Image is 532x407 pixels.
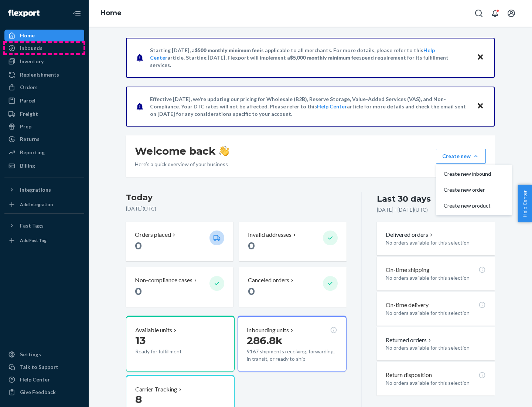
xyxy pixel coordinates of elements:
[20,71,59,78] div: Replenishments
[471,6,486,21] button: Open Search Box
[135,334,146,347] span: 13
[4,220,84,232] button: Fast Tags
[248,239,255,252] span: 0
[20,162,35,169] div: Billing
[135,161,229,168] p: Here’s a quick overview of your business
[20,388,56,396] div: Give Feedback
[20,123,31,130] div: Prep
[20,44,42,52] div: Inbounds
[20,84,38,91] div: Orders
[95,3,127,24] ol: breadcrumbs
[135,326,172,334] p: Available units
[135,239,142,252] span: 0
[126,316,235,372] button: Available units13Ready for fulfillment
[8,10,40,17] img: Flexport logo
[20,58,44,65] div: Inventory
[4,69,84,81] a: Replenishments
[475,52,485,63] button: Close
[20,363,58,371] div: Talk to Support
[126,192,347,203] h3: Today
[135,385,177,394] p: Carrier Tracking
[126,267,233,307] button: Non-compliance cases 0
[4,349,84,360] a: Settings
[4,133,84,145] a: Returns
[135,144,229,158] h1: Welcome back
[20,237,47,243] div: Add Fast Tag
[20,149,45,156] div: Reporting
[4,55,84,67] a: Inventory
[4,95,84,107] a: Parcel
[248,285,255,297] span: 0
[444,171,491,176] span: Create new inbound
[386,371,432,379] p: Return disposition
[135,285,142,297] span: 0
[4,42,84,54] a: Inbounds
[20,32,35,39] div: Home
[386,336,433,344] button: Returned orders
[20,186,51,194] div: Integrations
[4,374,84,386] a: Help Center
[69,6,84,21] button: Close Navigation
[386,344,486,351] p: No orders available for this selection
[518,185,532,222] button: Help Center
[386,309,486,317] p: No orders available for this selection
[20,97,35,104] div: Parcel
[438,198,510,214] button: Create new product
[20,222,44,229] div: Fast Tags
[20,351,41,358] div: Settings
[488,6,502,21] button: Open notifications
[20,135,40,143] div: Returns
[247,326,289,334] p: Inbounding units
[475,101,485,112] button: Close
[135,231,171,239] p: Orders placed
[4,160,84,172] a: Billing
[4,81,84,93] a: Orders
[150,47,470,69] p: Starting [DATE], a is applicable to all merchants. For more details, please refer to this article...
[377,193,431,205] div: Last 30 days
[290,54,359,61] span: $5,000 monthly minimum fee
[4,235,84,246] a: Add Fast Tag
[248,276,289,285] p: Canceled orders
[436,149,486,164] button: Create newCreate new inboundCreate new orderCreate new product
[150,95,470,118] p: Effective [DATE], we're updating our pricing for Wholesale (B2B), Reserve Storage, Value-Added Se...
[504,6,519,21] button: Open account menu
[238,316,346,372] button: Inbounding units286.8k9167 shipments receiving, forwarding, in transit, or ready to ship
[4,199,84,211] a: Add Integration
[438,182,510,198] button: Create new order
[4,121,84,132] a: Prep
[135,348,204,355] p: Ready for fulfillment
[4,386,84,398] button: Give Feedback
[195,47,260,53] span: $500 monthly minimum fee
[4,30,84,41] a: Home
[247,348,337,363] p: 9167 shipments receiving, forwarding, in transit, or ready to ship
[126,205,347,212] p: [DATE] ( UTC )
[4,147,84,158] a: Reporting
[444,203,491,208] span: Create new product
[20,110,38,118] div: Freight
[219,146,229,156] img: hand-wave emoji
[239,222,346,261] button: Invalid addresses 0
[386,379,486,387] p: No orders available for this selection
[135,393,142,406] span: 8
[438,166,510,182] button: Create new inbound
[100,9,122,17] a: Home
[377,206,428,213] p: [DATE] - [DATE] ( UTC )
[4,108,84,120] a: Freight
[386,266,430,274] p: On-time shipping
[126,222,233,261] button: Orders placed 0
[317,103,347,110] a: Help Center
[248,231,291,239] p: Invalid addresses
[386,301,429,309] p: On-time delivery
[386,274,486,282] p: No orders available for this selection
[20,201,53,208] div: Add Integration
[4,184,84,196] button: Integrations
[4,361,84,373] a: Talk to Support
[386,239,486,246] p: No orders available for this selection
[444,187,491,192] span: Create new order
[20,376,50,383] div: Help Center
[239,267,346,307] button: Canceled orders 0
[386,231,434,239] button: Delivered orders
